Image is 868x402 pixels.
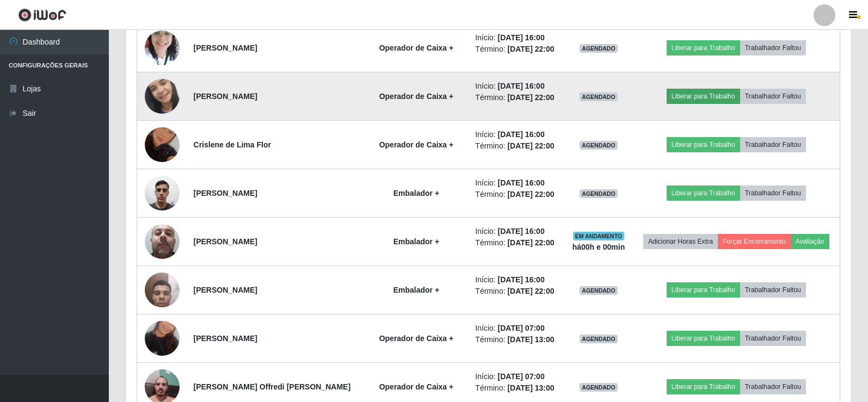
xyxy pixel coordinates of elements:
img: 1730602646133.jpeg [145,307,180,369]
span: AGENDADO [580,335,618,343]
strong: Operador de Caixa + [379,382,454,391]
time: [DATE] 16:00 [498,82,545,90]
button: Trabalhador Faltou [740,137,806,152]
li: Início: [475,323,558,334]
span: AGENDADO [580,141,618,150]
time: [DATE] 16:00 [498,275,545,284]
button: Adicionar Horas Extra [643,234,718,249]
time: [DATE] 07:00 [498,372,545,381]
strong: Embalador + [393,237,439,246]
strong: [PERSON_NAME] [194,237,257,246]
span: EM ANDAMENTO [573,232,625,240]
li: Início: [475,81,558,92]
time: [DATE] 16:00 [498,178,545,187]
button: Liberar para Trabalho [667,137,740,152]
time: [DATE] 22:00 [507,190,554,199]
li: Término: [475,286,558,297]
li: Início: [475,371,558,382]
li: Término: [475,92,558,103]
button: Liberar para Trabalho [667,89,740,104]
img: 1723759532306.jpeg [145,218,180,264]
li: Início: [475,32,558,44]
time: [DATE] 16:00 [498,227,545,236]
button: Trabalhador Faltou [740,331,806,346]
li: Término: [475,140,558,152]
span: AGENDADO [580,189,618,198]
li: Término: [475,334,558,345]
strong: [PERSON_NAME] [194,44,257,52]
img: 1708293038920.jpeg [145,58,180,135]
button: Forçar Encerramento [718,234,791,249]
strong: Operador de Caixa + [379,140,454,149]
button: Liberar para Trabalho [667,185,740,201]
button: Liberar para Trabalho [667,379,740,394]
img: 1710860479647.jpeg [145,114,180,176]
button: Trabalhador Faltou [740,185,806,201]
button: Trabalhador Faltou [740,379,806,394]
time: [DATE] 13:00 [507,384,554,392]
button: Avaliação [791,234,829,249]
strong: [PERSON_NAME] [194,334,257,343]
span: AGENDADO [580,44,618,53]
button: Liberar para Trabalho [667,40,740,55]
time: [DATE] 16:00 [498,33,545,42]
button: Trabalhador Faltou [740,40,806,55]
li: Início: [475,226,558,237]
li: Término: [475,44,558,55]
button: Liberar para Trabalho [667,331,740,346]
img: 1699551411830.jpeg [145,170,180,216]
time: [DATE] 13:00 [507,335,554,344]
strong: [PERSON_NAME] Offredi [PERSON_NAME] [194,382,351,391]
strong: Crislene de Lima Flor [194,140,271,149]
span: AGENDADO [580,92,618,101]
button: Trabalhador Faltou [740,89,806,104]
img: 1737022701609.jpeg [145,267,180,313]
strong: [PERSON_NAME] [194,92,257,101]
time: [DATE] 22:00 [507,45,554,53]
time: [DATE] 22:00 [507,93,554,102]
li: Início: [475,177,558,189]
time: [DATE] 22:00 [507,141,554,150]
img: CoreUI Logo [18,8,66,22]
strong: Operador de Caixa + [379,44,454,52]
strong: [PERSON_NAME] [194,189,257,197]
strong: há 00 h e 00 min [572,243,625,251]
li: Início: [475,129,558,140]
span: AGENDADO [580,286,618,295]
time: [DATE] 22:00 [507,287,554,295]
strong: [PERSON_NAME] [194,286,257,294]
time: [DATE] 07:00 [498,324,545,332]
span: AGENDADO [580,383,618,392]
img: 1739952008601.jpeg [145,24,180,71]
time: [DATE] 22:00 [507,238,554,247]
li: Término: [475,237,558,249]
strong: Operador de Caixa + [379,334,454,343]
strong: Embalador + [393,286,439,294]
li: Início: [475,274,558,286]
button: Liberar para Trabalho [667,282,740,298]
button: Trabalhador Faltou [740,282,806,298]
time: [DATE] 16:00 [498,130,545,139]
li: Término: [475,189,558,200]
li: Término: [475,382,558,394]
strong: Operador de Caixa + [379,92,454,101]
strong: Embalador + [393,189,439,197]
